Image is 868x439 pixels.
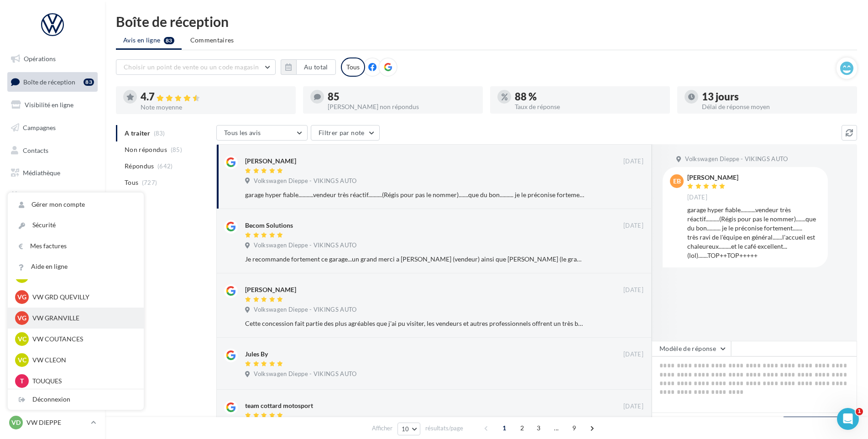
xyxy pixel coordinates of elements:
[23,192,53,199] span: Calendrier
[623,402,643,411] span: [DATE]
[623,286,643,294] span: [DATE]
[32,314,133,323] p: VW GRANVILLE
[687,174,738,181] div: [PERSON_NAME]
[141,104,288,110] div: Note moyenne
[687,205,821,260] div: garage hyper fiable...........vendeur très réactif..........(Régis pour pas le nommer).......que ...
[11,418,21,427] span: VD
[5,163,99,183] a: Médiathèque
[5,49,99,68] a: Opérations
[5,209,99,236] a: PLV et print personnalisable
[402,425,409,433] span: 10
[125,145,167,154] span: Non répondus
[142,179,157,186] span: (727)
[687,193,707,202] span: [DATE]
[116,59,276,75] button: Choisir un point de vente ou un code magasin
[157,162,173,170] span: (642)
[5,186,99,205] a: Calendrier
[216,125,308,141] button: Tous les avis
[281,59,336,75] button: Au total
[23,169,60,177] span: Médiathèque
[125,162,154,171] span: Répondus
[515,421,529,435] span: 2
[24,55,56,63] span: Opérations
[245,285,296,294] div: [PERSON_NAME]
[311,125,380,141] button: Filtrer par note
[673,177,681,186] span: EB
[8,194,144,215] a: Gérer mon compte
[702,92,850,102] div: 13 jours
[328,92,476,102] div: 85
[116,15,857,28] div: Boîte de réception
[5,118,99,137] a: Campagnes
[296,59,336,75] button: Au total
[32,334,133,344] p: VW COUTANCES
[141,92,288,102] div: 4.7
[397,423,421,435] button: 10
[245,255,584,264] div: Je recommande fortement ce garage...un grand merci a [PERSON_NAME] (vendeur) ainsi que [PERSON_NA...
[5,95,99,115] a: Visibilité en ligne
[425,424,463,433] span: résultats/page
[84,78,94,86] div: 83
[32,293,133,302] p: VW GRD QUEVILLY
[341,57,365,77] div: Tous
[17,293,26,302] span: VG
[254,177,356,185] span: Volkswagen Dieppe - VIKINGS AUTO
[32,376,133,386] p: TOUQUES
[531,421,546,435] span: 3
[26,418,87,427] p: VW DIEPPE
[652,341,731,356] button: Modèle de réponse
[18,334,26,344] span: VC
[702,104,850,110] div: Délai de réponse moyen
[23,146,48,154] span: Contacts
[549,421,564,435] span: ...
[685,155,788,163] span: Volkswagen Dieppe - VIKINGS AUTO
[8,236,144,256] a: Mes factures
[125,178,138,187] span: Tous
[254,241,356,250] span: Volkswagen Dieppe - VIKINGS AUTO
[515,104,663,110] div: Taux de réponse
[23,78,75,85] span: Boîte de réception
[7,414,98,431] a: VD VW DIEPPE
[25,101,73,109] span: Visibilité en ligne
[623,350,643,359] span: [DATE]
[5,239,99,266] a: Campagnes DataOnDemand
[8,256,144,277] a: Aide en ligne
[254,370,356,378] span: Volkswagen Dieppe - VIKINGS AUTO
[5,141,99,160] a: Contacts
[372,424,392,433] span: Afficher
[254,306,356,314] span: Volkswagen Dieppe - VIKINGS AUTO
[124,63,259,71] span: Choisir un point de vente ou un code magasin
[245,221,293,230] div: Becom Solutions
[190,36,234,45] span: Commentaires
[623,222,643,230] span: [DATE]
[245,157,296,166] div: [PERSON_NAME]
[245,401,313,410] div: team cottard motosport
[245,350,268,359] div: Jules By
[32,355,133,365] p: VW CLEON
[567,421,581,435] span: 9
[497,421,512,435] span: 1
[20,376,24,386] span: T
[245,190,584,199] div: garage hyper fiable...........vendeur très réactif..........(Régis pour pas le nommer).......que ...
[837,408,859,430] iframe: Intercom live chat
[623,157,643,166] span: [DATE]
[8,389,144,410] div: Déconnexion
[245,319,584,328] div: Cette concession fait partie des plus agréables que j'ai pu visiter, les vendeurs et autres profe...
[224,129,261,136] span: Tous les avis
[5,72,99,92] a: Boîte de réception83
[18,355,26,365] span: VC
[171,146,182,153] span: (85)
[8,215,144,235] a: Sécurité
[515,92,663,102] div: 88 %
[23,124,56,131] span: Campagnes
[17,314,26,323] span: VG
[328,104,476,110] div: [PERSON_NAME] non répondus
[856,408,863,415] span: 1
